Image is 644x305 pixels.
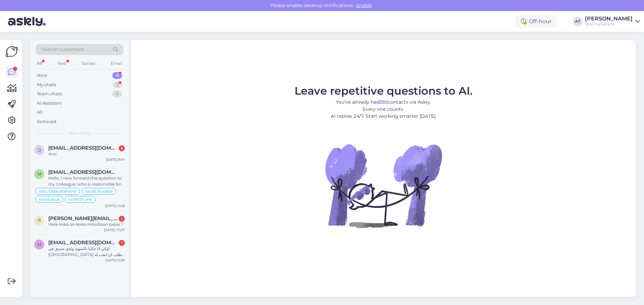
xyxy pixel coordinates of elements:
div: AT [573,17,582,26]
div: [DATE] 0:39 [105,258,125,263]
span: raimo.julkunen@trackhunter.fi [48,215,118,221]
span: ostu täpsustamine [39,189,76,193]
div: [DATE] 8:14 [106,157,125,162]
div: Archived [37,118,56,125]
div: My chats [37,82,56,88]
div: Web [56,59,68,68]
div: Hello, I now forward this question to my colleague, who is responsible for this. The reply will b... [48,175,125,187]
span: New chats [69,130,90,136]
span: m [38,171,41,176]
span: Saudi Araabia [85,189,113,193]
div: Ало [48,151,125,157]
span: mazen_hussein8@hotmail.com [48,240,118,246]
div: Vielä mikä on koko mitoiltaan pxkxs ? [48,221,125,227]
div: 3 [119,145,125,151]
img: Askly Logo [5,45,18,58]
img: No Chat active [323,125,444,246]
b: 292 [379,99,388,105]
div: Socials [80,59,97,68]
div: BusTruckParts [585,21,633,27]
span: control unit [68,197,92,201]
div: [PERSON_NAME] [585,16,633,21]
div: [DATE] 17:07 [104,227,125,233]
div: AI Assistant [37,100,62,107]
span: Enable [354,2,374,8]
div: Email [109,59,123,68]
span: qodir1972alpqosim@gmail.com [48,145,118,151]
div: All [36,59,43,68]
div: اوكي انا حاليا بالسويد ولدي صديق في [GEOGRAPHIC_DATA] يطلب ان ابعث له محركات باص وسوف اطلب منه ال... [48,246,125,258]
div: New [37,72,47,79]
div: 2 [113,82,122,88]
p: You’ve already had contacts via Askly. Every one counts. AI replies 24/7. Start working smarter [... [294,99,473,120]
div: 1 [119,216,125,222]
span: soodustus [39,197,60,201]
div: 1 [119,240,125,246]
span: r [38,218,41,223]
a: [PERSON_NAME]BusTruckParts [585,16,640,27]
div: [DATE] 0:08 [105,203,125,208]
div: All [37,109,43,116]
span: Leave repetitive questions to AI. [294,84,473,97]
div: Off-hour [516,15,557,28]
span: q [38,147,41,152]
div: 4 [112,72,122,79]
span: mcmashwal@yahoo.com [48,169,118,175]
span: Search customers [42,46,84,53]
div: Team chats [37,91,62,97]
div: 4 [112,91,122,97]
span: m [38,242,41,247]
